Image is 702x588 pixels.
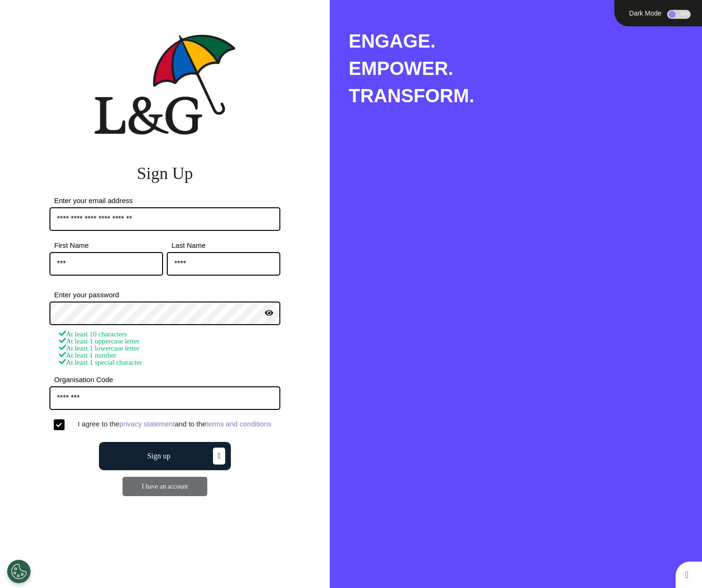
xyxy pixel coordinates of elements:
div: EMPOWER. [349,55,702,82]
span: At least 1 uppercase letter [59,337,139,345]
a: terms and conditions [206,420,271,428]
span: At least 1 special character [59,359,142,366]
button: Sign up [99,442,231,470]
label: Last Name [167,243,280,248]
span: At least 1 lowercase letter [59,344,139,352]
label: Organisation Code [49,377,280,383]
div: Dark Mode [626,10,665,16]
a: I have an account [142,483,188,490]
span: Sign up [147,452,170,460]
button: Open Preferences [7,560,31,583]
label: Enter your email address [49,198,280,204]
span: At least 10 characters [59,330,127,338]
div: I agree to the and to the [78,419,280,430]
label: Enter your password [49,292,280,298]
span: At least 1 number [59,351,116,359]
img: company logo [94,34,236,135]
div: ENGAGE. [349,27,702,55]
a: privacy statement [119,420,175,428]
div: Sign Up [49,161,280,186]
label: First Name [49,243,163,248]
div: TRANSFORM. [349,82,702,109]
div: OFF [667,10,691,19]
